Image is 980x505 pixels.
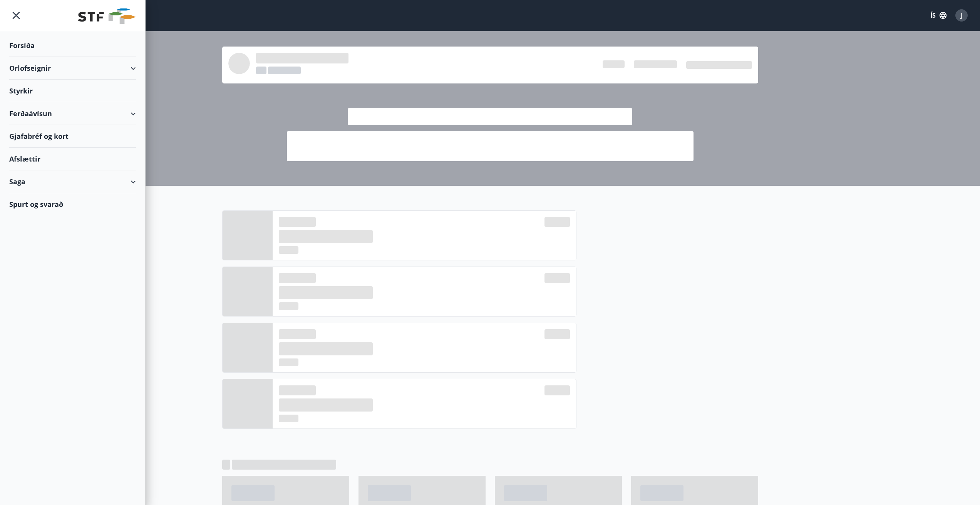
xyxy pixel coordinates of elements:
[9,125,136,148] div: Gjafabréf og kort
[9,148,136,170] div: Afslættir
[961,11,963,20] span: J
[9,34,136,57] div: Forsíða
[9,170,136,193] div: Saga
[9,102,136,125] div: Ferðaávísun
[78,8,136,24] img: union_logo
[9,80,136,102] div: Styrkir
[952,6,971,25] button: J
[926,8,951,22] button: ÍS
[9,57,136,80] div: Orlofseignir
[9,193,136,215] div: Spurt og svarað
[9,8,23,22] button: menu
